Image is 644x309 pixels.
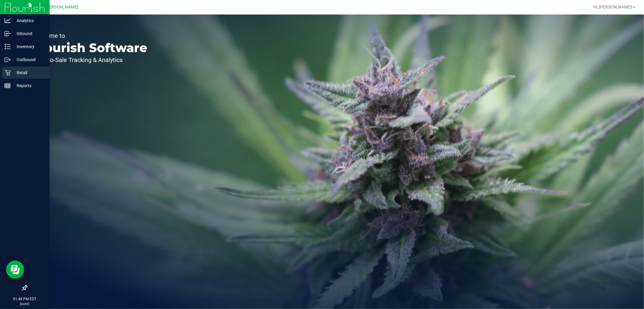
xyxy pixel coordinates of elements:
[33,57,147,63] p: Seed-to-Sale Tracking & Analytics
[11,17,47,24] p: Analytics
[5,44,11,50] inline-svg: Inventory
[45,5,78,10] span: [PERSON_NAME]
[5,70,11,76] inline-svg: Retail
[33,33,147,39] p: Welcome to
[5,18,11,24] inline-svg: Analytics
[5,31,11,37] inline-svg: Inbound
[11,69,47,76] p: Retail
[11,30,47,37] p: Inbound
[5,57,11,63] inline-svg: Outbound
[3,296,47,302] p: 01:48 PM EDT
[3,302,47,306] p: [DATE]
[593,5,633,9] span: Hi, [PERSON_NAME]!
[6,261,24,279] iframe: Resource center
[5,83,11,89] inline-svg: Reports
[33,42,147,54] p: Flourish Software
[11,56,47,63] p: Outbound
[11,82,47,89] p: Reports
[11,43,47,50] p: Inventory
